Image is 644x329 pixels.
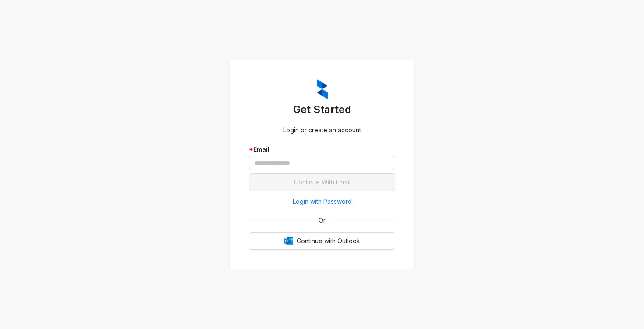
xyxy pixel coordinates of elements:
h3: Get Started [249,103,395,117]
span: Login with Password [293,197,352,206]
img: ZumaIcon [317,79,328,99]
span: Continue with Outlook [297,236,360,246]
img: Outlook [284,237,293,245]
span: Or [312,216,332,225]
button: OutlookContinue with Outlook [249,232,395,250]
div: Email [249,145,395,154]
div: Login or create an account [249,125,395,135]
button: Login with Password [249,195,395,209]
button: Continue With Email [249,173,395,191]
